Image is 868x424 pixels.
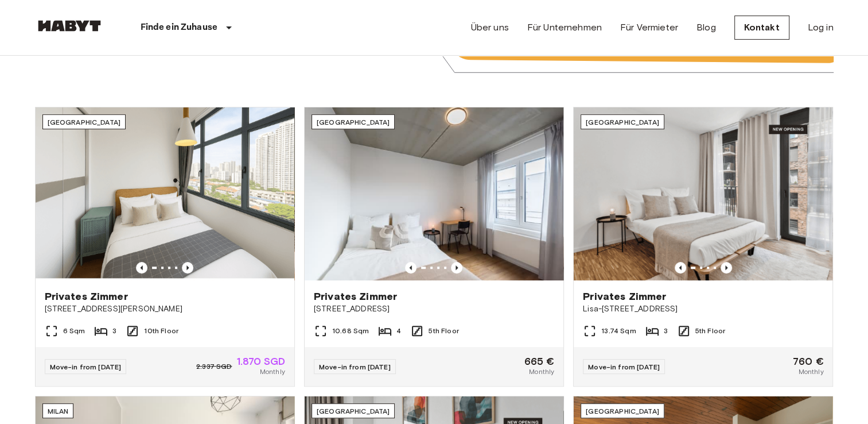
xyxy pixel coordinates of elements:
button: Previous image [182,262,193,273]
span: Privates Zimmer [45,290,128,303]
span: [GEOGRAPHIC_DATA] [586,118,659,126]
span: Monthly [529,367,554,377]
span: 1.870 SGD [236,356,285,367]
span: 665 € [524,356,554,367]
span: 5th Floor [429,326,458,336]
button: Previous image [675,262,686,273]
a: Für Vermieter [620,21,678,34]
img: Marketing picture of unit DE-01-489-505-002 [574,107,832,280]
a: Marketing picture of unit SG-01-116-001-02Previous imagePrevious image[GEOGRAPHIC_DATA]Privates Z... [35,107,295,387]
span: Move-in from [DATE] [50,363,122,371]
a: Für Unternehmen [527,21,602,34]
span: Monthly [798,367,823,377]
span: Move-in from [DATE] [588,363,660,371]
span: [STREET_ADDRESS][PERSON_NAME] [45,303,285,315]
img: Marketing picture of unit SG-01-116-001-02 [36,107,294,280]
span: 6 Sqm [63,326,85,336]
span: Milan [48,407,69,415]
span: 3 [664,326,668,336]
span: 13.74 Sqm [601,326,636,336]
span: Privates Zimmer [314,290,397,303]
span: 3 [112,326,116,336]
button: Previous image [405,262,417,273]
p: Finde ein Zuhause [141,21,218,34]
span: 760 € [793,356,824,367]
a: Blog [696,21,716,34]
span: [GEOGRAPHIC_DATA] [317,407,390,415]
span: 10.68 Sqm [332,326,369,336]
span: Lisa-[STREET_ADDRESS] [583,303,823,315]
span: [GEOGRAPHIC_DATA] [48,118,121,126]
span: Move-in from [DATE] [319,363,391,371]
a: Über uns [471,21,509,34]
a: Log in [808,21,834,34]
span: 4 [396,326,401,336]
span: [STREET_ADDRESS] [314,303,554,315]
img: Habyt [35,20,104,32]
a: Kontakt [734,16,789,40]
span: 10th Floor [144,326,178,336]
span: [GEOGRAPHIC_DATA] [317,118,390,126]
a: Marketing picture of unit DE-04-037-026-03QPrevious imagePrevious image[GEOGRAPHIC_DATA]Privates ... [304,107,564,387]
span: 5th Floor [695,326,725,336]
span: [GEOGRAPHIC_DATA] [586,407,659,415]
img: Marketing picture of unit DE-04-037-026-03Q [305,107,563,280]
a: Marketing picture of unit DE-01-489-505-002Previous imagePrevious image[GEOGRAPHIC_DATA]Privates ... [573,107,833,387]
button: Previous image [721,262,732,273]
span: Monthly [260,367,285,377]
button: Previous image [451,262,462,273]
button: Previous image [136,262,147,273]
span: 2.337 SGD [196,361,232,372]
span: Privates Zimmer [583,290,666,303]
